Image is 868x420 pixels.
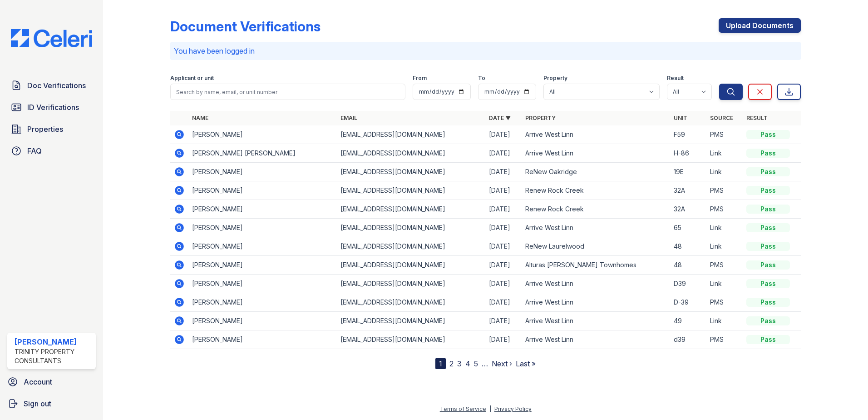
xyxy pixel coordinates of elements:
td: [DATE] [485,256,522,275]
td: Link [706,219,743,237]
td: Alturas [PERSON_NAME] Townhomes [522,256,670,275]
div: Pass [746,205,790,214]
td: [DATE] [485,144,522,163]
td: [DATE] [485,275,522,293]
td: Renew Rock Creek [522,181,670,200]
td: PMS [706,200,743,219]
div: Pass [746,149,790,158]
td: [EMAIL_ADDRESS][DOMAIN_NAME] [337,144,485,163]
td: Link [706,275,743,293]
div: Pass [746,298,790,307]
td: D39 [670,275,706,293]
div: Pass [746,260,790,270]
td: 32A [670,181,706,200]
td: [DATE] [485,163,522,181]
a: Property [525,115,556,121]
td: [EMAIL_ADDRESS][DOMAIN_NAME] [337,293,485,312]
td: [DATE] [485,293,522,312]
a: Name [192,115,208,121]
td: PMS [706,256,743,275]
td: Arrive West Linn [522,125,670,144]
td: [PERSON_NAME] [188,275,337,293]
span: Account [24,376,52,387]
td: D-39 [670,293,706,312]
label: From [413,75,427,82]
td: Arrive West Linn [522,144,670,163]
td: ReNew Oakridge [522,163,670,181]
div: Trinity Property Consultants [15,347,92,365]
label: Applicant or unit [170,75,214,82]
div: Document Verifications [170,18,321,35]
p: You have been logged in [174,45,797,56]
td: [EMAIL_ADDRESS][DOMAIN_NAME] [337,181,485,200]
td: [EMAIL_ADDRESS][DOMAIN_NAME] [337,275,485,293]
a: Source [710,115,733,121]
td: H-86 [670,144,706,163]
a: Properties [7,120,96,138]
div: Pass [746,167,790,176]
span: FAQ [27,145,42,156]
a: Last » [516,359,536,368]
td: [EMAIL_ADDRESS][DOMAIN_NAME] [337,256,485,275]
div: Pass [746,242,790,251]
a: Doc Verifications [7,76,96,95]
td: [PERSON_NAME] [188,200,337,219]
td: 49 [670,312,706,330]
td: [EMAIL_ADDRESS][DOMAIN_NAME] [337,330,485,349]
td: [PERSON_NAME] [188,256,337,275]
td: [EMAIL_ADDRESS][DOMAIN_NAME] [337,219,485,237]
div: Pass [746,316,790,325]
td: 48 [670,256,706,275]
a: Sign out [4,395,99,413]
td: PMS [706,125,743,144]
label: To [478,75,485,82]
a: Next › [492,359,512,368]
td: 48 [670,237,706,256]
td: [PERSON_NAME] [188,330,337,349]
input: Search by name, email, or unit number [170,84,405,100]
a: 2 [449,359,454,368]
div: | [489,405,491,412]
div: Pass [746,223,790,232]
td: F59 [670,125,706,144]
span: … [482,358,488,369]
span: Sign out [24,398,51,409]
td: PMS [706,330,743,349]
a: FAQ [7,142,96,160]
span: ID Verifications [27,102,79,113]
td: [EMAIL_ADDRESS][DOMAIN_NAME] [337,125,485,144]
span: Properties [27,124,63,135]
a: Privacy Policy [494,405,532,412]
td: Link [706,144,743,163]
td: Renew Rock Creek [522,200,670,219]
label: Property [543,75,567,82]
div: Pass [746,130,790,139]
td: [EMAIL_ADDRESS][DOMAIN_NAME] [337,312,485,330]
td: 32A [670,200,706,219]
div: [PERSON_NAME] [15,336,92,347]
td: [PERSON_NAME] [188,125,337,144]
td: d39 [670,330,706,349]
td: [EMAIL_ADDRESS][DOMAIN_NAME] [337,200,485,219]
a: ID Verifications [7,98,96,116]
td: [DATE] [485,181,522,200]
div: Pass [746,279,790,288]
td: [DATE] [485,312,522,330]
td: Link [706,237,743,256]
td: [DATE] [485,237,522,256]
div: 1 [435,358,446,369]
td: [PERSON_NAME] [188,293,337,312]
td: 19E [670,163,706,181]
td: Arrive West Linn [522,312,670,330]
span: Doc Verifications [27,80,86,91]
div: Pass [746,335,790,344]
a: Email [340,115,357,121]
td: [PERSON_NAME] [188,219,337,237]
a: Unit [674,115,687,121]
td: PMS [706,181,743,200]
td: Link [706,312,743,330]
a: 5 [474,359,478,368]
a: 4 [465,359,470,368]
td: [EMAIL_ADDRESS][DOMAIN_NAME] [337,237,485,256]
